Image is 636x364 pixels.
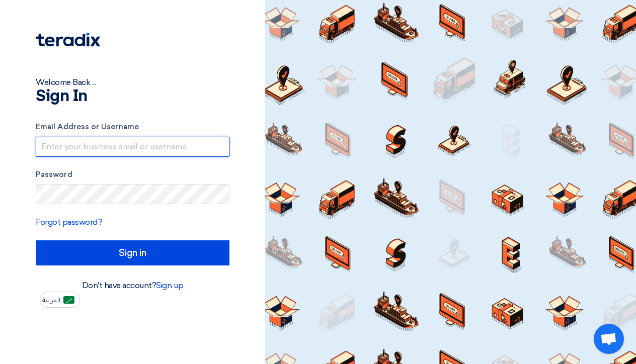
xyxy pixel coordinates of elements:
a: Forgot password? [36,217,102,227]
label: Password [36,169,229,180]
h1: Sign In [36,88,229,105]
span: العربية [42,297,60,304]
img: ar-AR.png [63,296,74,304]
a: Sign up [156,281,183,290]
a: Open chat [594,324,624,354]
img: Teradix logo [36,33,100,47]
input: Sign in [36,240,229,265]
button: العربية [40,292,80,308]
input: Enter your business email or username [36,137,229,157]
div: Don't have account? [36,280,229,292]
div: Welcome Back ... [36,76,229,88]
label: Email Address or Username [36,121,229,133]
